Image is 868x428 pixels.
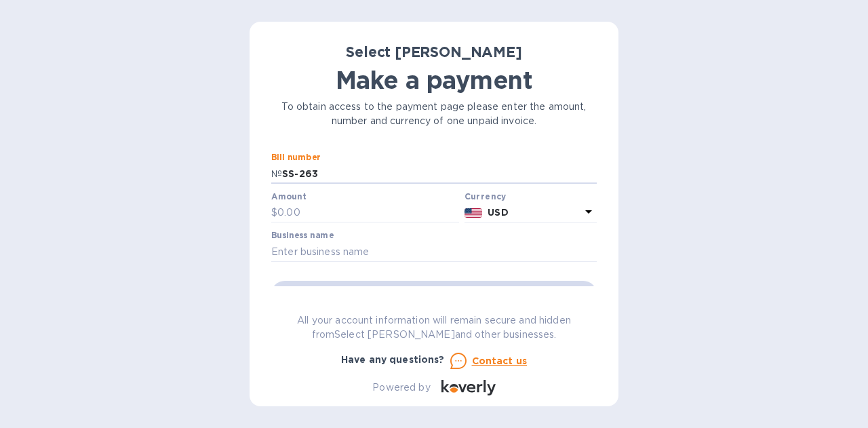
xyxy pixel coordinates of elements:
[271,167,282,181] p: №
[465,208,483,218] img: USD
[271,100,597,128] p: To obtain access to the payment page please enter the amount, number and currency of one unpaid i...
[271,313,597,342] p: All your account information will remain secure and hidden from Select [PERSON_NAME] and other bu...
[271,206,277,220] p: $
[465,191,507,201] b: Currency
[346,43,522,60] b: Select [PERSON_NAME]
[488,207,508,218] b: USD
[271,66,597,94] h1: Make a payment
[472,355,528,366] u: Contact us
[271,241,597,262] input: Enter business name
[282,163,597,184] input: Enter bill number
[341,354,445,365] b: Have any questions?
[271,232,334,240] label: Business name
[271,154,320,162] label: Bill number
[271,193,306,201] label: Amount
[277,203,459,223] input: 0.00
[372,381,430,395] p: Powered by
